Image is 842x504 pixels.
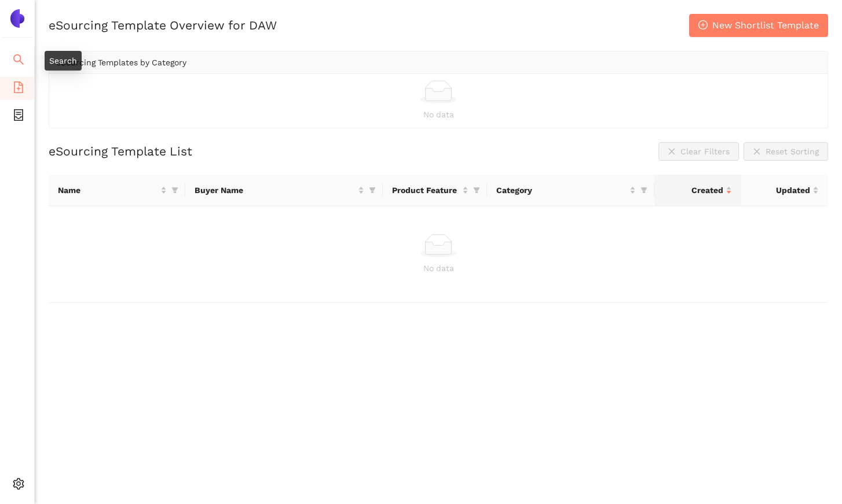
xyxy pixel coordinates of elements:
span: filter [640,187,647,194]
th: this column's title is Product Feature,this column is sortable [383,175,487,206]
button: closeClear Filters [658,142,739,161]
span: plus-circle [698,20,708,31]
span: filter [169,181,181,199]
h2: eSourcing Template Overview for DAW [49,17,277,34]
span: filter [638,181,650,199]
button: closeReset Sorting [744,142,828,161]
img: Logo [8,9,27,28]
span: search [13,50,24,73]
span: Created [664,184,723,197]
h2: eSourcing Template List [49,143,192,160]
th: this column's title is Updated,this column is sortable [741,175,828,206]
span: filter [369,187,376,194]
div: Search [45,51,82,71]
span: Updated [751,184,810,197]
span: container [13,105,24,128]
span: Product Feature [392,184,460,197]
div: No data [56,108,821,121]
span: file-add [13,77,24,101]
span: Buyer Name [195,184,355,197]
span: eSourcing Templates by Category [56,58,186,67]
th: this column's title is Category,this column is sortable [487,175,654,206]
th: this column's title is Buyer Name,this column is sortable [185,175,382,206]
th: this column's title is Name,this column is sortable [49,175,185,206]
span: filter [171,187,178,194]
span: filter [367,181,378,199]
span: Name [58,184,158,197]
span: filter [471,181,482,199]
span: filter [473,187,480,194]
span: New Shortlist Template [712,18,819,32]
button: plus-circleNew Shortlist Template [689,14,828,37]
span: Category [496,184,627,197]
div: No data [58,262,819,275]
span: setting [13,474,24,497]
